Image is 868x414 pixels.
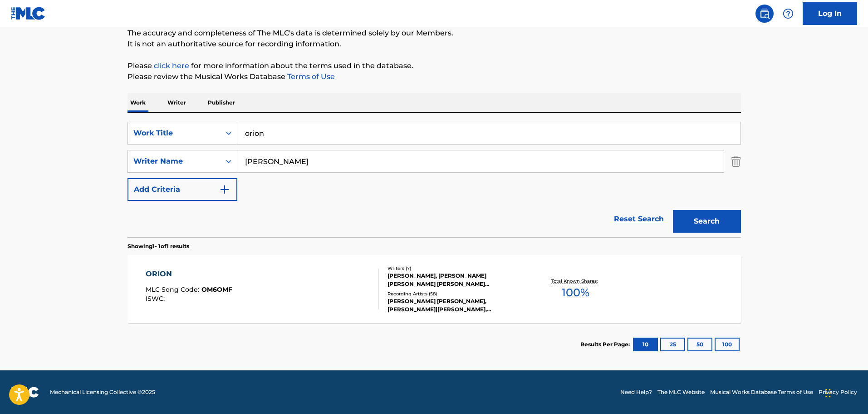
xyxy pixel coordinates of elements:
a: Log In [803,2,857,25]
form: Search Form [128,122,741,237]
a: Need Help? [620,388,652,396]
div: Help [779,5,797,23]
div: Writer Name [133,156,215,167]
img: Delete Criterion [731,150,741,173]
div: Recording Artists ( 58 ) [387,290,525,297]
p: Writer [165,93,189,112]
img: 9d2ae6d4665cec9f34b9.svg [219,184,230,195]
p: Publisher [205,93,238,112]
p: Please review the Musical Works Database [128,71,741,82]
p: The accuracy and completeness of The MLC's data is determined solely by our Members. [128,28,741,39]
div: Work Title [133,128,215,139]
a: Public Search [755,5,774,23]
button: Add Criteria [128,178,237,201]
span: ISWC : [146,294,167,303]
p: Total Known Shares: [551,278,600,284]
p: Please for more information about the terms used in the database. [128,60,741,71]
img: help [783,8,794,19]
span: OM6OMF [201,285,232,294]
img: logo [11,387,39,398]
img: MLC Logo [11,7,46,20]
a: ORIONMLC Song Code:OM6OMFISWC:Writers (7)[PERSON_NAME], [PERSON_NAME] [PERSON_NAME] [PERSON_NAME]... [128,255,741,323]
span: Mechanical Licensing Collective © 2025 [50,388,155,396]
iframe: Chat Widget [823,370,868,414]
div: [PERSON_NAME], [PERSON_NAME] [PERSON_NAME] [PERSON_NAME] [PERSON_NAME], [PERSON_NAME], [PERSON_NA... [387,272,525,288]
p: Work [128,93,148,112]
a: The MLC Website [657,388,705,396]
div: Writers ( 7 ) [387,265,525,272]
img: search [759,8,770,19]
button: Search [673,210,741,233]
span: MLC Song Code : [146,285,201,294]
p: Results Per Page: [580,340,632,349]
span: 100 % [562,284,589,301]
button: 50 [687,338,712,351]
div: ORION [146,269,232,279]
div: [PERSON_NAME] [PERSON_NAME], [PERSON_NAME]|[PERSON_NAME], [PERSON_NAME] & [PERSON_NAME], [PERSON_... [387,297,525,314]
a: Musical Works Database Terms of Use [710,388,813,396]
button: 25 [660,338,685,351]
a: Reset Search [609,209,668,229]
a: click here [154,61,189,70]
button: 10 [633,338,658,351]
p: Showing 1 - 1 of 1 results [128,242,189,250]
p: It is not an authoritative source for recording information. [128,39,741,50]
div: Drag [825,379,831,407]
a: Terms of Use [285,72,335,81]
a: Privacy Policy [819,388,857,396]
button: 100 [715,338,740,351]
